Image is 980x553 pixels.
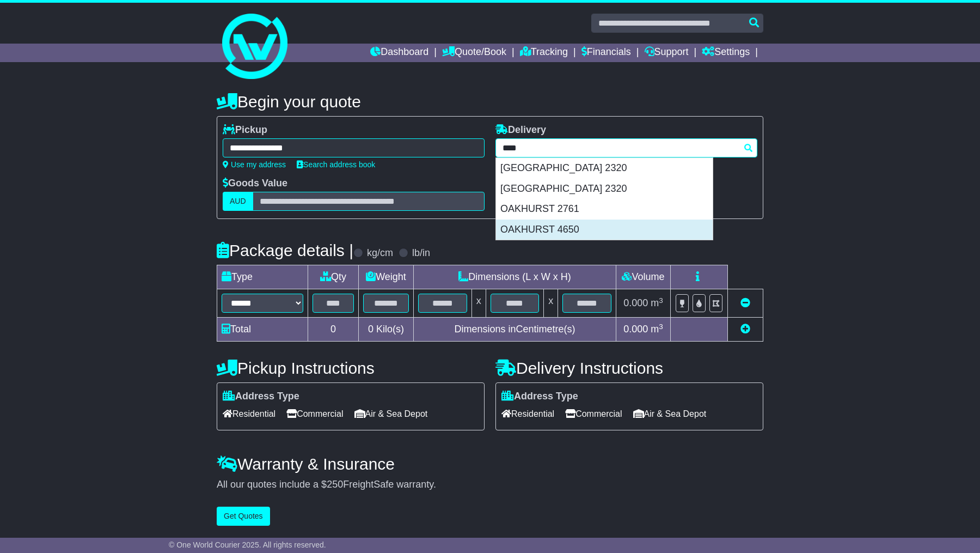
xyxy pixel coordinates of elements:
[623,297,648,308] span: 0.000
[368,324,373,335] span: 0
[217,265,308,289] td: Type
[413,318,616,342] td: Dimensions in Centimetre(s)
[169,540,326,549] span: © One World Courier 2025. All rights reserved.
[413,265,616,289] td: Dimensions (L x W x H)
[442,44,506,62] a: Quote/Book
[217,479,763,491] div: All our quotes include a $ FreightSafe warranty.
[359,318,414,342] td: Kilo(s)
[308,265,359,289] td: Qty
[471,289,486,318] td: x
[496,158,713,179] div: [GEOGRAPHIC_DATA] 2320
[217,241,353,259] h4: Package details |
[223,391,299,403] label: Address Type
[359,265,414,289] td: Weight
[659,296,663,305] sup: 3
[520,44,568,62] a: Tracking
[223,405,275,422] span: Residential
[223,160,286,169] a: Use my address
[740,297,750,308] a: Remove this item
[496,199,713,220] div: OAKHURST 2761
[217,359,485,377] h4: Pickup Instructions
[370,44,428,62] a: Dashboard
[412,247,430,259] label: lb/in
[623,324,648,335] span: 0.000
[501,405,554,422] span: Residential
[702,44,750,62] a: Settings
[740,324,750,335] a: Add new item
[367,247,393,259] label: kg/cm
[496,179,713,199] div: [GEOGRAPHIC_DATA] 2320
[217,507,270,526] button: Get Quotes
[501,391,578,403] label: Address Type
[651,297,663,308] span: m
[544,289,558,318] td: x
[354,405,428,422] span: Air & Sea Depot
[633,405,707,422] span: Air & Sea Depot
[496,220,713,240] div: OAKHURST 4650
[495,138,757,157] typeahead: Please provide city
[297,160,375,169] a: Search address book
[581,44,631,62] a: Financials
[217,455,763,473] h4: Warranty & Insurance
[217,318,308,342] td: Total
[651,324,663,335] span: m
[645,44,689,62] a: Support
[659,323,663,331] sup: 3
[495,124,546,136] label: Delivery
[565,405,622,422] span: Commercial
[327,479,343,490] span: 250
[223,192,253,211] label: AUD
[217,93,763,111] h4: Begin your quote
[223,178,287,190] label: Goods Value
[495,359,763,377] h4: Delivery Instructions
[286,405,343,422] span: Commercial
[223,124,267,136] label: Pickup
[616,265,670,289] td: Volume
[308,318,359,342] td: 0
